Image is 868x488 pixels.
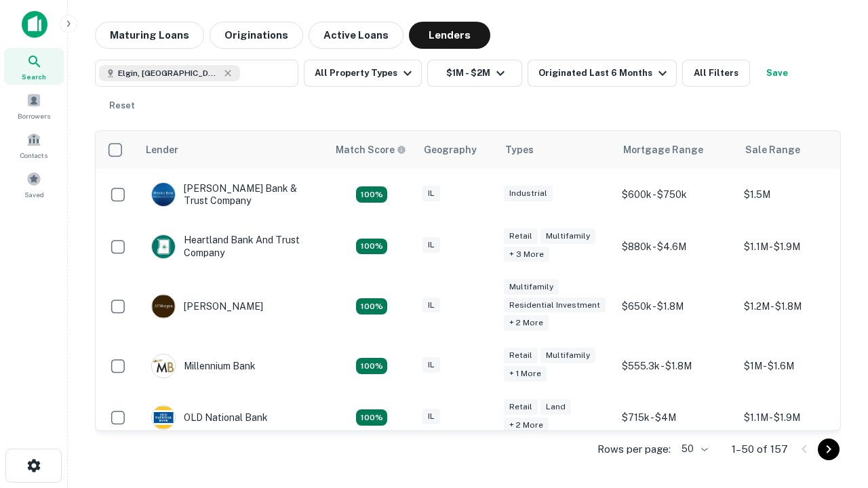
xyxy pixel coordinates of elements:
p: Rows per page: [597,441,671,457]
div: Capitalize uses an advanced AI algorithm to match your search with the best lender. The match sco... [336,142,406,157]
td: $650k - $1.8M [615,272,737,341]
th: Capitalize uses an advanced AI algorithm to match your search with the best lender. The match sco... [328,131,416,169]
td: $1.1M - $1.9M [737,392,859,443]
th: Geography [416,131,497,169]
button: Active Loans [309,22,403,49]
div: Retail [504,348,538,363]
div: 50 [676,439,710,459]
button: Originations [210,22,303,49]
button: Reset [100,92,144,119]
td: $1.2M - $1.8M [737,272,859,341]
div: Residential Investment [504,298,606,313]
div: Geography [424,142,477,158]
span: Elgin, [GEOGRAPHIC_DATA], [GEOGRAPHIC_DATA] [118,67,220,79]
button: All Property Types [304,60,422,87]
td: $715k - $4M [615,392,737,443]
th: Sale Range [737,131,859,169]
th: Lender [138,131,328,169]
td: $1M - $1.6M [737,340,859,392]
div: Multifamily [540,348,595,363]
div: + 1 more [504,366,547,382]
div: IL [422,409,440,424]
a: Borrowers [4,87,64,124]
div: Matching Properties: 20, hasApolloMatch: undefined [356,239,387,255]
img: picture [152,183,175,206]
span: Saved [24,189,44,200]
div: IL [422,237,440,253]
div: Multifamily [540,228,595,244]
div: Types [505,142,534,158]
td: $1.1M - $1.9M [737,220,859,272]
button: Maturing Loans [95,22,204,49]
div: Retail [504,228,538,244]
span: Search [22,71,46,82]
div: Lender [146,142,178,158]
div: [PERSON_NAME] Bank & Trust Company [151,182,314,207]
div: [PERSON_NAME] [151,294,263,319]
iframe: Chat Widget [800,336,868,401]
div: IL [422,298,440,313]
img: picture [152,295,175,318]
div: Heartland Bank And Trust Company [151,234,314,258]
div: Matching Properties: 16, hasApolloMatch: undefined [356,358,387,374]
div: IL [422,186,440,201]
button: Save your search to get updates of matches that match your search criteria. [755,60,799,87]
td: $1.5M [737,169,859,220]
td: $880k - $4.6M [615,220,737,272]
a: Search [4,48,64,85]
div: + 3 more [504,247,549,262]
div: Mortgage Range [623,142,703,158]
div: Matching Properties: 23, hasApolloMatch: undefined [356,298,387,314]
div: Millennium Bank [151,354,256,378]
div: + 2 more [504,315,549,331]
div: Matching Properties: 28, hasApolloMatch: undefined [356,186,387,203]
button: Go to next page [818,439,840,460]
td: $600k - $750k [615,169,737,220]
button: Lenders [409,22,490,49]
th: Mortgage Range [615,131,737,169]
div: + 2 more [504,418,549,433]
img: picture [152,235,175,258]
div: Retail [504,399,538,415]
p: 1–50 of 157 [732,441,788,457]
div: Sale Range [745,142,800,158]
div: Land [540,399,571,415]
img: capitalize-icon.png [22,11,47,38]
div: OLD National Bank [151,405,268,430]
span: Contacts [20,150,47,161]
a: Saved [4,166,64,203]
div: Industrial [504,186,553,201]
button: Originated Last 6 Months [528,60,677,87]
img: picture [152,354,175,378]
button: All Filters [682,60,750,87]
h6: Match Score [336,142,403,157]
button: $1M - $2M [427,60,522,87]
th: Types [497,131,615,169]
span: Borrowers [18,110,50,121]
div: IL [422,357,440,373]
div: Matching Properties: 22, hasApolloMatch: undefined [356,409,387,426]
div: Originated Last 6 Months [538,65,671,81]
div: Multifamily [504,279,559,295]
img: picture [152,406,175,429]
a: Contacts [4,127,64,163]
td: $555.3k - $1.8M [615,340,737,392]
